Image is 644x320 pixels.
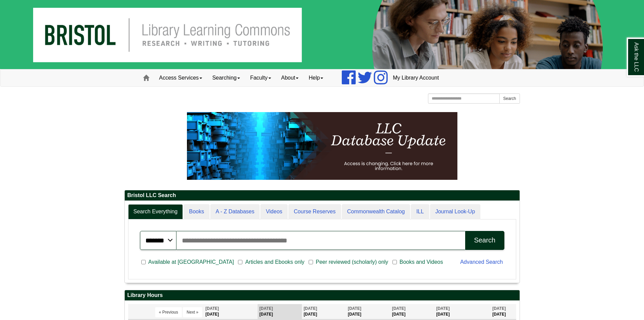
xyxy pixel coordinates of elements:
[155,307,182,317] button: « Previous
[288,204,341,219] a: Course Reserves
[125,290,520,301] h2: Library Hours
[204,304,258,319] th: [DATE]
[183,307,202,317] button: Next »
[238,259,242,265] input: Articles and Ebooks only
[304,306,317,311] span: [DATE]
[430,204,480,219] a: Journal Look-Up
[184,204,209,219] a: Books
[390,304,435,319] th: [DATE]
[392,259,397,265] input: Books and Videos
[260,204,288,219] a: Videos
[242,258,307,266] span: Articles and Ebooks only
[276,69,304,86] a: About
[346,304,390,319] th: [DATE]
[392,306,406,311] span: [DATE]
[206,306,219,311] span: [DATE]
[465,231,504,250] button: Search
[460,259,503,265] a: Advanced Search
[258,304,302,319] th: [DATE]
[304,69,328,86] a: Help
[141,259,146,265] input: Available at [GEOGRAPHIC_DATA]
[411,204,429,219] a: ILL
[146,258,237,266] span: Available at [GEOGRAPHIC_DATA]
[342,204,410,219] a: Commonwealth Catalog
[436,306,450,311] span: [DATE]
[187,112,457,180] img: HTML tutorial
[388,69,444,86] a: My Library Account
[245,69,276,86] a: Faculty
[125,190,520,201] h2: Bristol LLC Search
[128,204,183,219] a: Search Everything
[474,236,495,244] div: Search
[207,69,245,86] a: Searching
[348,306,361,311] span: [DATE]
[259,306,273,311] span: [DATE]
[302,304,346,319] th: [DATE]
[309,259,313,265] input: Peer reviewed (scholarly) only
[492,306,506,311] span: [DATE]
[210,204,260,219] a: A - Z Databases
[397,258,446,266] span: Books and Videos
[313,258,391,266] span: Peer reviewed (scholarly) only
[499,93,520,104] button: Search
[154,69,207,86] a: Access Services
[434,304,491,319] th: [DATE]
[491,304,516,319] th: [DATE]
